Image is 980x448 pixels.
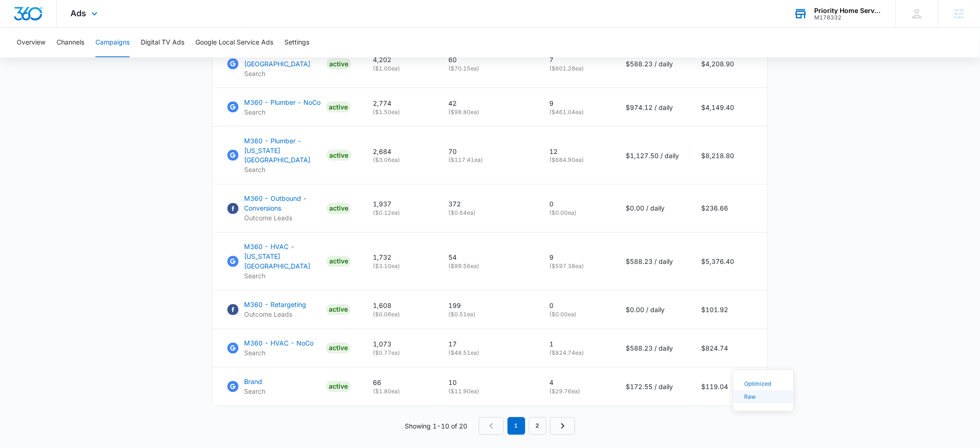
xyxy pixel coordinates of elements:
p: Outcome Leads [244,310,306,320]
a: Google AdsM360 - Plumber - [US_STATE][GEOGRAPHIC_DATA]SearchACTIVE [227,136,351,175]
p: 12 [549,147,603,156]
p: ( $0.51 ea) [448,311,527,319]
p: ( $3.10 ea) [373,262,426,271]
p: Search [244,271,323,281]
td: $8,218.80 [690,127,767,185]
p: 2,774 [373,98,426,108]
td: $5,376.40 [690,233,767,291]
p: 0 [549,301,603,311]
p: ( $597.38 ea) [549,262,603,271]
div: ACTIVE [326,343,351,354]
p: 9 [549,98,603,108]
img: Google Ads [227,102,239,113]
p: 2,684 [373,147,426,156]
p: M360 - HVAC - NoCo [244,339,314,348]
p: 70 [448,147,527,156]
button: Raw [733,390,793,403]
p: 4,202 [373,55,426,64]
img: Google Ads [227,150,239,161]
button: Settings [284,28,309,58]
button: Overview [17,28,45,58]
p: 17 [448,339,527,349]
p: Showing 1-10 of 20 [405,422,468,431]
p: 66 [373,378,426,388]
p: Outcome Leads [244,213,323,223]
img: Google Ads [227,381,239,392]
div: ACTIVE [327,58,351,70]
p: Brand [244,377,265,387]
img: Facebook [227,203,239,214]
a: Next Page [550,417,575,435]
p: $588.23 / daily [626,59,679,69]
p: ( $98.80 ea) [448,108,527,116]
p: Search [244,69,323,78]
p: 60 [448,55,527,64]
p: $0.00 / daily [626,305,679,315]
p: Search [244,348,314,358]
p: ( $0.00 ea) [549,209,603,218]
a: FacebookM360 - Outbound - ConversionsOutcome LeadsACTIVE [227,194,351,223]
nav: Pagination [479,417,575,435]
p: M360 - Retargeting [244,300,306,310]
p: ( $601.28 ea) [549,64,603,73]
p: $1,127.50 / daily [626,151,679,160]
a: Google AdsM360 - HVAC - [US_STATE][GEOGRAPHIC_DATA]SearchACTIVE [227,242,351,281]
p: M360 - HVAC - [US_STATE][GEOGRAPHIC_DATA] [244,242,323,271]
p: 1 [549,339,603,349]
p: $172.55 / daily [626,382,679,392]
div: account id [815,14,882,21]
div: ACTIVE [326,102,351,113]
p: 1,073 [373,339,426,349]
a: Google AdsM360 - HVAC - NoCoSearchACTIVE [227,339,351,358]
div: ACTIVE [327,150,351,161]
button: Channels [57,28,84,58]
p: $0.00 / daily [626,204,679,213]
button: Optimized [733,378,793,390]
div: Raw [744,394,771,400]
p: $588.23 / daily [626,344,679,353]
p: Search [244,107,320,117]
span: Ads [71,8,87,18]
p: ( $461.04 ea) [549,108,603,116]
td: $824.74 [690,329,767,368]
p: $974.12 / daily [626,102,679,112]
p: ( $0.77 ea) [373,349,426,358]
p: 42 [448,98,527,108]
p: Search [244,387,265,397]
img: Google Ads [227,343,239,354]
p: ( $48.51 ea) [448,349,527,358]
p: ( $70.15 ea) [448,64,527,73]
p: ( $824.74 ea) [549,349,603,358]
em: 1 [508,417,525,435]
a: Google AdsM360 - HVAC - [GEOGRAPHIC_DATA]SearchACTIVE [227,49,351,78]
a: FacebookM360 - RetargetingOutcome LeadsACTIVE [227,300,351,320]
button: Google Local Service Ads [195,28,273,58]
div: account name [815,7,882,14]
p: ( $3.06 ea) [373,156,426,165]
p: 9 [549,253,603,262]
p: 0 [549,199,603,209]
td: $4,149.40 [690,88,767,127]
p: ( $0.64 ea) [448,209,527,218]
td: $4,208.90 [690,40,767,88]
img: Google Ads [227,256,239,267]
p: Search [244,165,323,175]
p: ( $117.41 ea) [448,156,527,165]
p: 1,732 [373,253,426,262]
button: Campaigns [95,28,130,58]
div: ACTIVE [326,381,351,392]
p: M360 - HVAC - [GEOGRAPHIC_DATA] [244,49,323,69]
p: 7 [549,55,603,64]
img: Google Ads [227,58,239,70]
p: 1,937 [373,199,426,209]
a: Page 2 [529,417,547,435]
p: M360 - Outbound - Conversions [244,194,323,213]
p: ( $29.76 ea) [549,388,603,396]
p: 54 [448,253,527,262]
div: ACTIVE [327,203,351,214]
p: $588.23 / daily [626,257,679,267]
p: ( $684.90 ea) [549,156,603,165]
p: ( $11.90 ea) [448,388,527,396]
p: ( $1.50 ea) [373,108,426,116]
p: M360 - Plumber - NoCo [244,97,320,107]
